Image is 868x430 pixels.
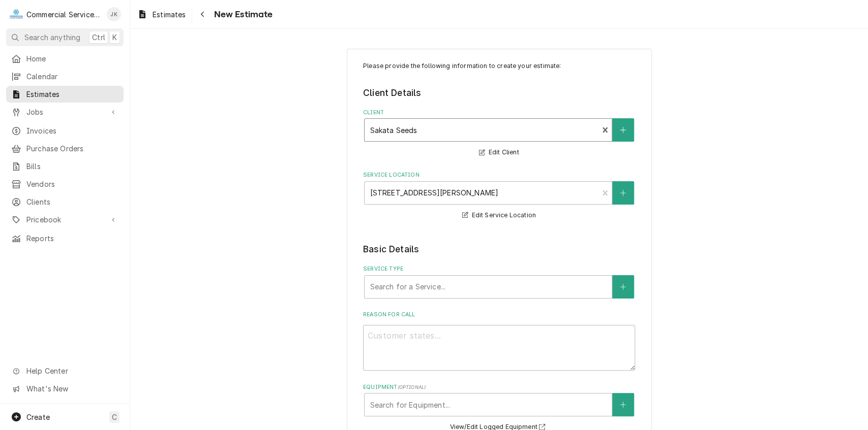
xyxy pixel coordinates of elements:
svg: Create New Client [620,126,626,134]
label: Reason For Call [363,311,635,319]
span: Ctrl [92,32,105,43]
button: Edit Service Location [461,209,537,222]
button: Navigate back [194,6,211,22]
div: Service Location [363,171,635,221]
a: Estimates [133,6,190,23]
a: Invoices [6,122,124,139]
span: Reports [26,233,118,244]
span: Vendors [26,179,118,189]
div: Reason For Call [363,311,635,371]
span: New Estimate [211,8,273,21]
a: Home [6,50,124,67]
label: Service Location [363,171,635,179]
span: Jobs [26,107,103,117]
span: Purchase Orders [26,143,118,154]
svg: Create New Service [620,283,626,290]
span: Invoices [26,125,118,136]
svg: Create New Location [620,189,626,196]
span: Home [26,53,118,64]
span: K [112,32,117,43]
span: Calendar [26,71,118,82]
a: Go to What's New [6,380,124,397]
span: Search anything [24,32,80,43]
a: Purchase Orders [6,140,124,157]
p: Please provide the following information to create your estimate: [363,61,635,71]
span: Bills [26,161,118,172]
button: Edit Client [477,146,520,159]
a: Clients [6,193,124,210]
span: What's New [26,383,117,394]
button: Create New Location [612,181,634,205]
button: Search anythingCtrlK [6,28,124,46]
legend: Basic Details [363,243,635,256]
div: JK [107,7,121,21]
label: Client [363,109,635,117]
span: C [112,412,117,422]
a: Go to Help Center [6,362,124,379]
span: ( optional ) [397,384,426,390]
div: Client [363,109,635,159]
span: Help Center [26,366,117,376]
label: Service Type [363,265,635,273]
a: Bills [6,158,124,175]
button: Create New Equipment [612,393,634,416]
a: Vendors [6,176,124,192]
a: Go to Pricebook [6,211,124,228]
a: Estimates [6,86,124,103]
span: Estimates [153,9,186,20]
a: Go to Jobs [6,104,124,120]
div: Service Type [363,265,635,298]
div: C [9,7,23,21]
svg: Create New Equipment [620,401,626,408]
div: Commercial Service Co. [26,9,101,20]
legend: Client Details [363,86,635,100]
button: Create New Client [612,118,634,142]
span: Pricebook [26,214,103,225]
span: Estimates [26,89,118,100]
label: Equipment [363,383,635,391]
button: Create New Service [612,275,634,299]
a: Reports [6,230,124,247]
span: Clients [26,196,118,207]
div: John Key's Avatar [107,7,121,21]
a: Calendar [6,68,124,85]
span: Create [26,413,50,421]
div: Commercial Service Co.'s Avatar [9,7,23,21]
